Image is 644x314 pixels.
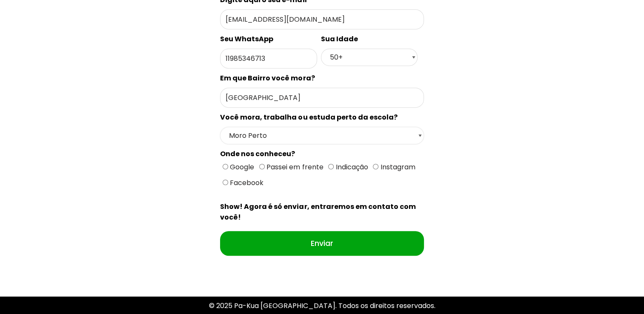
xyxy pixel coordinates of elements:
[220,112,397,122] spam: Você mora, trabalha ou estuda perto da escola?
[228,162,254,172] span: Google
[321,34,358,44] spam: Sua Idade
[265,162,323,172] span: Passei em frente
[220,202,415,222] spam: Show! Agora é só enviar, entraremos em contato com você!
[378,162,415,172] span: Instagram
[220,149,295,159] spam: Onde nos conheceu?
[228,178,263,188] span: Facebook
[373,164,378,169] input: Instagram
[220,73,315,83] spam: Em que Bairro você mora?
[223,180,228,185] input: Facebook
[223,164,228,169] input: Google
[259,164,265,169] input: Passei em frente
[334,162,368,172] span: Indicação
[220,231,424,256] input: Enviar
[80,300,565,311] p: © 2025 Pa-Kua [GEOGRAPHIC_DATA]. Todos os direitos reservados.
[328,164,334,169] input: Indicação
[220,34,273,44] spam: Seu WhatsApp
